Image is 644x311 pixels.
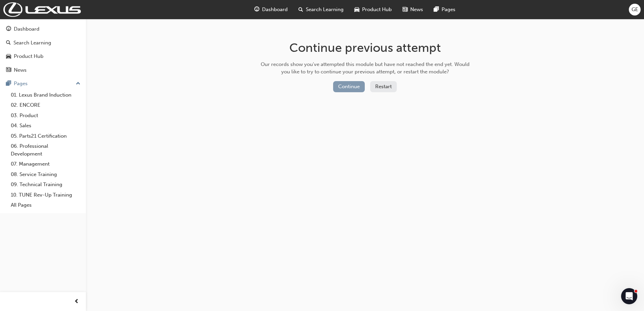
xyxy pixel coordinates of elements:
a: News [3,64,83,76]
a: 03. Product [8,110,83,121]
div: Search Learning [13,39,51,47]
span: up-icon [76,79,80,88]
span: search-icon [6,40,11,46]
iframe: Intercom live chat [621,288,637,304]
button: Pages [3,77,83,90]
button: DashboardSearch LearningProduct HubNews [3,22,83,77]
span: news-icon [6,67,11,73]
a: 10. TUNE Rev-Up Training [8,190,83,200]
a: Dashboard [3,23,83,35]
span: Pages [442,6,455,13]
span: Product Hub [362,6,392,13]
span: pages-icon [434,5,439,14]
div: Our records show you've attempted this module but have not reached the end yet. Would you like to... [258,61,472,76]
a: Search Learning [3,37,83,49]
span: pages-icon [6,81,11,87]
span: search-icon [298,5,303,14]
a: news-iconNews [397,3,428,16]
a: 06. Professional Development [8,141,83,159]
span: Search Learning [306,6,344,13]
a: 01. Lexus Brand Induction [8,90,83,100]
a: 09. Technical Training [8,179,83,190]
span: car-icon [354,5,359,14]
span: Dashboard [262,6,288,13]
a: 04. Sales [8,120,83,131]
a: 02. ENCORE [8,100,83,110]
button: Continue [333,81,365,92]
h1: Continue previous attempt [258,40,472,55]
div: Dashboard [14,25,39,33]
div: Pages [14,80,28,88]
img: Trak [3,2,81,17]
span: GE [632,6,638,13]
a: 08. Service Training [8,169,83,180]
a: 05. Parts21 Certification [8,131,83,141]
button: Restart [370,81,397,92]
a: All Pages [8,200,83,210]
span: prev-icon [74,298,79,306]
a: car-iconProduct Hub [349,3,397,16]
a: search-iconSearch Learning [293,3,349,16]
span: guage-icon [6,26,11,32]
span: News [410,6,423,13]
a: guage-iconDashboard [249,3,293,16]
span: car-icon [6,54,11,60]
span: news-icon [402,5,408,14]
div: Product Hub [14,53,43,60]
div: News [14,66,27,74]
span: guage-icon [254,5,259,14]
a: Product Hub [3,50,83,63]
button: GE [629,4,641,15]
a: 07. Management [8,159,83,169]
a: pages-iconPages [428,3,461,16]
